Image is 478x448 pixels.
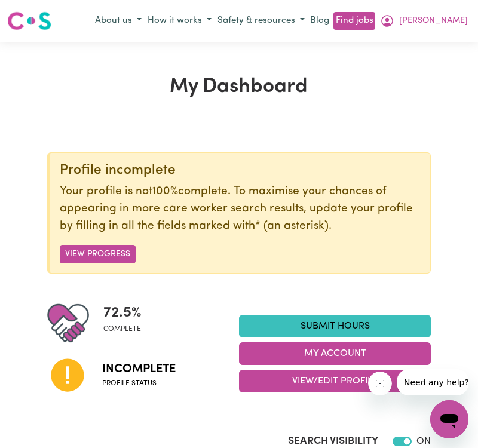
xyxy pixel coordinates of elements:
h1: My Dashboard [47,75,431,100]
button: About us [92,11,145,31]
button: My Account [377,11,471,31]
span: 72.5 % [103,302,142,324]
span: ON [416,437,431,446]
div: Profile completeness: 72.5% [103,302,151,344]
button: View Progress [60,245,136,263]
button: My Account [239,342,431,365]
a: Submit Hours [239,315,431,337]
span: [PERSON_NAME] [399,14,468,27]
u: 100% [152,186,178,197]
a: Careseekers logo [7,7,51,35]
img: Careseekers logo [7,10,51,32]
div: Profile incomplete [60,162,421,179]
a: Blog [308,12,332,30]
button: View/Edit Profile [239,370,431,392]
span: Profile status [102,378,176,389]
span: complete [103,324,142,335]
iframe: Button to launch messaging window [430,400,468,438]
span: Need any help? [7,8,72,18]
span: an asterisk [255,220,329,232]
a: Find jobs [333,12,375,30]
span: Incomplete [102,360,176,378]
p: Your profile is not complete. To maximise your chances of appearing in more care worker search re... [60,183,421,235]
button: Safety & resources [215,11,308,31]
button: How it works [145,11,215,31]
iframe: Message from company [397,369,468,395]
iframe: Close message [368,372,392,395]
